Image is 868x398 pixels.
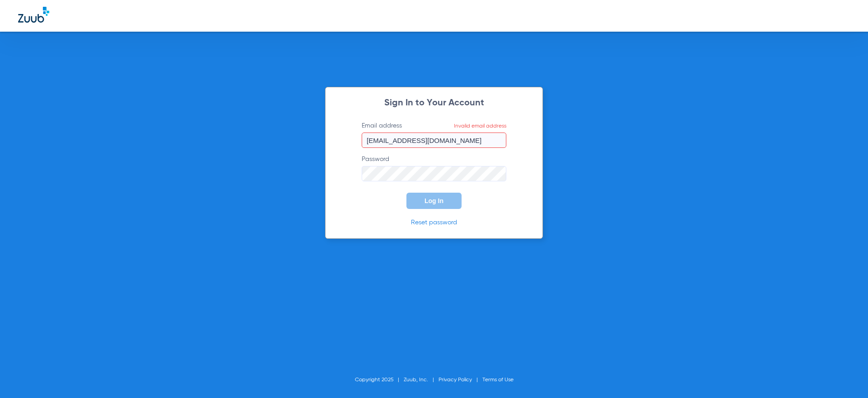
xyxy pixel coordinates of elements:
button: Log In [406,193,462,209]
span: Invalid email address [454,123,506,129]
a: Privacy Policy [439,377,472,383]
img: Zuub Logo [18,7,49,23]
h2: Sign In to Your Account [348,99,520,108]
label: Email address [362,121,506,148]
label: Password [362,155,506,181]
a: Reset password [411,219,457,226]
input: Password [362,166,506,181]
li: Zuub, Inc. [404,375,439,384]
span: Log In [425,197,443,204]
a: Terms of Use [482,377,514,383]
li: Copyright 2025 [355,375,404,384]
input: Email addressInvalid email address [362,133,506,148]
